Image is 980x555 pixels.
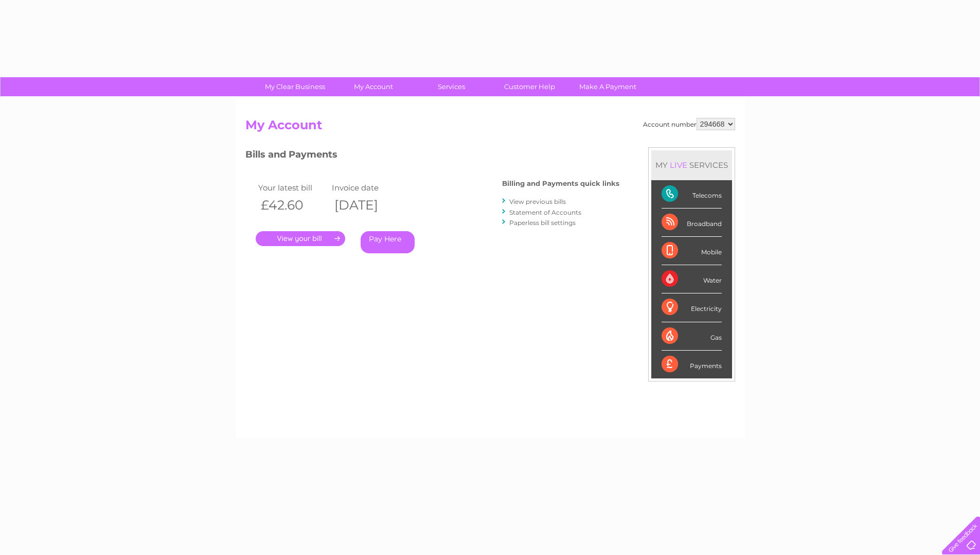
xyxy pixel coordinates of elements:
[331,77,416,96] a: My Account
[409,77,494,96] a: Services
[651,150,732,180] div: MY SERVICES
[565,77,650,96] a: Make A Payment
[668,160,689,170] div: LIVE
[662,351,722,378] div: Payments
[509,219,576,227] a: Paperless bill settings
[256,231,345,246] a: .
[662,265,722,293] div: Water
[662,293,722,322] div: Electricity
[329,181,403,195] td: Invoice date
[361,231,415,253] a: Pay Here
[253,77,337,96] a: My Clear Business
[662,322,722,351] div: Gas
[329,195,403,216] th: [DATE]
[487,77,572,96] a: Customer Help
[245,118,735,137] h2: My Account
[256,195,330,216] th: £42.60
[643,118,735,130] div: Account number
[509,198,566,205] a: View previous bills
[502,180,619,187] h4: Billing and Payments quick links
[256,181,330,195] td: Your latest bill
[662,209,722,237] div: Broadband
[662,237,722,265] div: Mobile
[662,180,722,209] div: Telecoms
[245,147,619,165] h3: Bills and Payments
[509,209,581,216] a: Statement of Accounts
